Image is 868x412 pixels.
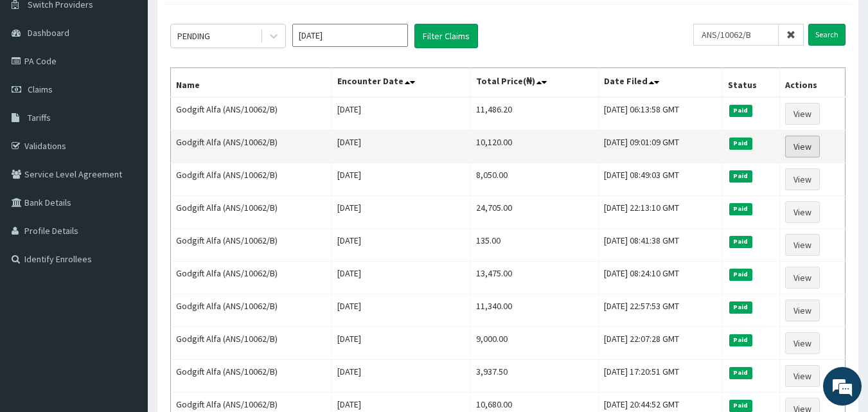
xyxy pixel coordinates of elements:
[177,30,210,42] div: PENDING
[785,267,820,289] a: View
[729,269,752,280] span: Paid
[599,130,722,163] td: [DATE] 09:01:09 GMT
[599,360,722,393] td: [DATE] 17:20:51 GMT
[599,229,722,262] td: [DATE] 08:41:38 GMT
[28,112,51,123] span: Tariffs
[414,24,478,48] button: Filter Claims
[693,24,779,46] input: Search by HMO ID
[470,163,599,196] td: 8,050.00
[67,72,216,89] div: Chat with us now
[785,300,820,321] a: View
[729,236,752,247] span: Paid
[332,360,470,393] td: [DATE]
[785,234,820,256] a: View
[171,68,332,98] th: Name
[171,97,332,130] td: Godgift Alfa (ANS/10062/B)
[332,294,470,327] td: [DATE]
[785,365,820,387] a: View
[729,170,752,182] span: Paid
[332,68,470,98] th: Encounter Date
[470,360,599,393] td: 3,937.50
[211,6,242,37] div: Minimize live chat window
[332,229,470,262] td: [DATE]
[599,163,722,196] td: [DATE] 08:49:03 GMT
[785,136,820,157] a: View
[729,203,752,215] span: Paid
[28,27,69,39] span: Dashboard
[599,262,722,294] td: [DATE] 08:24:10 GMT
[785,103,820,125] a: View
[171,327,332,360] td: Godgift Alfa (ANS/10062/B)
[332,163,470,196] td: [DATE]
[470,327,599,360] td: 9,000.00
[599,196,722,229] td: [DATE] 22:13:10 GMT
[722,68,779,98] th: Status
[729,400,752,411] span: Paid
[599,97,722,130] td: [DATE] 06:13:58 GMT
[470,229,599,262] td: 135.00
[599,327,722,360] td: [DATE] 22:07:28 GMT
[779,68,845,98] th: Actions
[599,68,722,98] th: Date Filed
[470,130,599,163] td: 10,120.00
[171,360,332,393] td: Godgift Alfa (ANS/10062/B)
[75,124,177,254] span: We're online!
[808,24,846,46] input: Search
[171,196,332,229] td: Godgift Alfa (ANS/10062/B)
[332,327,470,360] td: [DATE]
[28,84,53,95] span: Claims
[24,64,52,96] img: d_794563401_company_1708531726252_794563401
[470,294,599,327] td: 11,340.00
[470,68,599,98] th: Total Price(₦)
[729,367,752,379] span: Paid
[6,275,245,320] textarea: Type your message and hit 'Enter'
[599,294,722,327] td: [DATE] 22:57:53 GMT
[785,201,820,223] a: View
[332,196,470,229] td: [DATE]
[171,294,332,327] td: Godgift Alfa (ANS/10062/B)
[729,301,752,313] span: Paid
[332,97,470,130] td: [DATE]
[470,97,599,130] td: 11,486.20
[470,262,599,294] td: 13,475.00
[470,196,599,229] td: 24,705.00
[292,24,408,47] input: Select Month and Year
[171,163,332,196] td: Godgift Alfa (ANS/10062/B)
[729,105,752,116] span: Paid
[171,262,332,294] td: Godgift Alfa (ANS/10062/B)
[729,138,752,149] span: Paid
[171,130,332,163] td: Godgift Alfa (ANS/10062/B)
[785,168,820,190] a: View
[171,229,332,262] td: Godgift Alfa (ANS/10062/B)
[332,262,470,294] td: [DATE]
[785,332,820,354] a: View
[729,334,752,346] span: Paid
[332,130,470,163] td: [DATE]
